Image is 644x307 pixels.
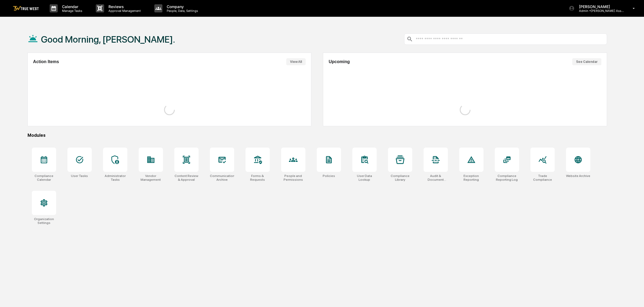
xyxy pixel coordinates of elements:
[352,174,377,182] div: User Data Lookup
[28,133,607,138] div: Modules
[210,174,234,182] div: Communications Archive
[58,4,85,9] p: Calendar
[424,174,448,182] div: Audit & Document Logs
[103,174,127,182] div: Administrator Tasks
[246,174,270,182] div: Forms & Requests
[58,9,85,13] p: Manage Tasks
[572,58,601,65] button: See Calendar
[32,174,56,182] div: Compliance Calendar
[162,9,201,13] p: People, Data, Settings
[281,174,305,182] div: People and Permissions
[162,4,201,9] p: Company
[32,217,56,225] div: Organization Settings
[495,174,519,182] div: Compliance Reporting Log
[13,6,39,11] img: logo
[174,174,199,182] div: Content Review & Approval
[530,174,555,182] div: Trade Compliance
[104,9,144,13] p: Approval Management
[139,174,163,182] div: Vendor Management
[323,174,335,178] div: Policies
[329,59,350,64] h2: Upcoming
[33,59,59,64] h2: Action Items
[104,4,144,9] p: Reviews
[286,58,306,65] button: View All
[575,9,625,13] p: Admin • [PERSON_NAME] Asset Management
[41,34,175,45] h1: Good Morning, [PERSON_NAME].
[575,4,625,9] p: [PERSON_NAME]
[388,174,412,182] div: Compliance Library
[566,174,590,178] div: Website Archive
[71,174,88,178] div: User Tasks
[459,174,483,182] div: Exception Reporting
